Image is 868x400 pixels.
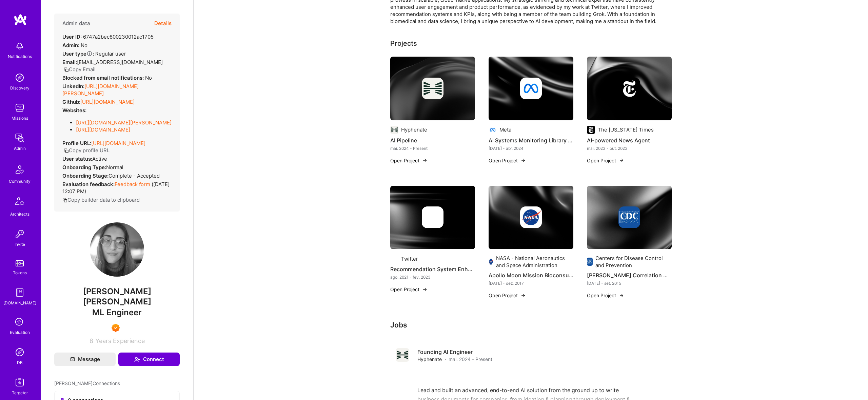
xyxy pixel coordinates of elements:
h4: Admin data [62,20,90,26]
span: Active [92,156,107,162]
div: Tokens [13,269,27,276]
i: icon Mail [70,357,75,362]
img: arrow-right [422,158,428,163]
div: DB [17,359,23,366]
img: Skill Targeter [13,376,26,389]
h3: Jobs [390,321,672,329]
img: Company logo [390,126,398,134]
img: logo [14,14,27,26]
span: ML Engineer [92,307,142,317]
h4: [PERSON_NAME] Correlation with Herbicide Use [587,271,672,280]
div: ago. 2021 - fev. 2023 [390,274,475,281]
div: No [62,74,152,81]
img: teamwork [13,101,26,115]
div: Missions [12,115,28,122]
i: icon Copy [64,67,69,72]
h4: AI Pipeline [390,136,475,145]
div: Projects [390,38,417,48]
span: · [445,356,446,363]
img: Company logo [520,78,542,99]
div: Invite [15,241,25,248]
img: admin teamwork [13,131,26,145]
a: [URL][DOMAIN_NAME] [91,140,145,146]
div: Centers for Disease Control and Prevention [595,255,672,269]
div: Regular user [62,50,126,57]
strong: Websites: [62,107,86,114]
img: Company logo [422,206,443,228]
span: Complete - Accepted [108,173,160,179]
img: Company logo [520,206,542,228]
img: cover [489,57,573,120]
strong: Onboarding Stage: [62,173,108,179]
button: Open Project [587,157,624,164]
a: [URL][DOMAIN_NAME][PERSON_NAME] [76,119,172,126]
div: Evaluation [10,329,30,336]
div: [DATE] - abr. 2024 [489,145,573,152]
img: arrow-right [520,158,526,163]
h4: Apollo Moon Mission Bioconsumables Modeling [489,271,573,280]
img: Company logo [587,258,593,266]
img: cover [390,186,475,249]
img: Company logo [489,258,493,266]
i: icon Copy [62,198,67,203]
img: User Avatar [90,222,144,277]
button: Details [154,14,172,33]
strong: LinkedIn: [62,83,84,89]
a: [URL][DOMAIN_NAME][PERSON_NAME] [62,83,139,97]
img: Company logo [422,78,443,99]
div: 6747a2bec800230012ac1705 [62,33,154,40]
button: Open Project [390,157,428,164]
strong: Email: [62,59,77,65]
button: Message [54,353,116,366]
strong: Onboarding Type: [62,164,106,171]
button: Open Project [489,292,526,299]
button: Copy Email [64,66,96,73]
div: [DATE] - dez. 2017 [489,280,573,287]
div: [DATE] - set. 2015 [587,280,672,287]
img: Exceptional A.Teamer [112,324,120,332]
div: mai. 2023 - out. 2023 [587,145,672,152]
span: Years Experience [95,337,145,344]
img: cover [390,57,475,120]
img: guide book [13,286,26,299]
img: cover [587,186,672,249]
strong: Blocked from email notifications: [62,75,145,81]
div: No [62,42,87,49]
div: Discovery [10,84,29,92]
img: Architects [12,194,28,211]
h4: Recommendation System Enhancement [390,265,475,274]
a: Feedback form [115,181,150,187]
strong: User status: [62,156,92,162]
strong: User type : [62,51,94,57]
span: [PERSON_NAME] Connections [54,380,120,387]
i: icon Connect [134,356,140,362]
img: arrow-right [619,158,624,163]
div: [DOMAIN_NAME] [3,299,36,306]
div: The [US_STATE] Times [598,126,654,133]
img: cover [489,186,573,249]
div: Meta [499,126,511,133]
button: Copy builder data to clipboard [62,196,140,203]
img: Admin Search [13,345,26,359]
div: ( [DATE] 12:07 PM ) [62,181,172,195]
span: [EMAIL_ADDRESS][DOMAIN_NAME] [77,59,163,65]
span: 8 [90,337,93,344]
img: Company logo [618,78,640,99]
img: bell [13,39,26,53]
i: Help [86,51,93,57]
img: Community [12,161,28,178]
img: cover [587,57,672,120]
div: Notifications [8,53,32,60]
strong: Github: [62,99,80,105]
div: NASA - National Aeronautics and Space Administration [496,255,573,269]
img: Company logo [587,126,595,134]
img: Company logo [390,255,398,263]
strong: Evaluation feedback: [62,181,115,187]
button: Open Project [489,157,526,164]
strong: Admin: [62,42,79,48]
h4: Founding AI Engineer [417,348,492,356]
a: [URL][DOMAIN_NAME] [80,99,135,105]
h4: AI Systems Monitoring Library Development [489,136,573,145]
i: icon Copy [64,148,69,153]
button: Open Project [587,292,624,299]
